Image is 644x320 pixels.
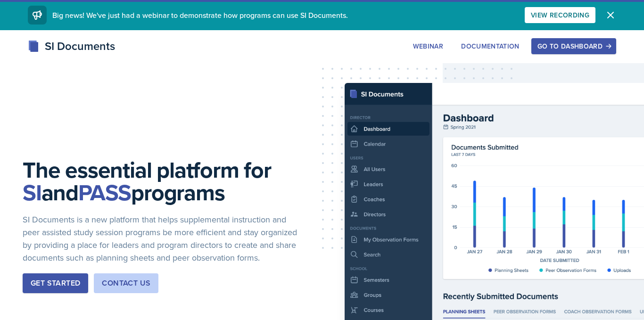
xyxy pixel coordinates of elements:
[525,7,595,23] button: View Recording
[23,273,88,293] button: Get Started
[31,278,80,289] div: Get Started
[102,278,150,289] div: Contact Us
[537,42,610,50] div: Go to Dashboard
[455,38,526,54] button: Documentation
[531,11,589,19] div: View Recording
[407,38,449,54] button: Webinar
[461,42,520,50] div: Documentation
[52,10,348,20] span: Big news! We've just had a webinar to demonstrate how programs can use SI Documents.
[413,42,443,50] div: Webinar
[28,38,115,55] div: SI Documents
[94,273,158,293] button: Contact Us
[531,38,616,54] button: Go to Dashboard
